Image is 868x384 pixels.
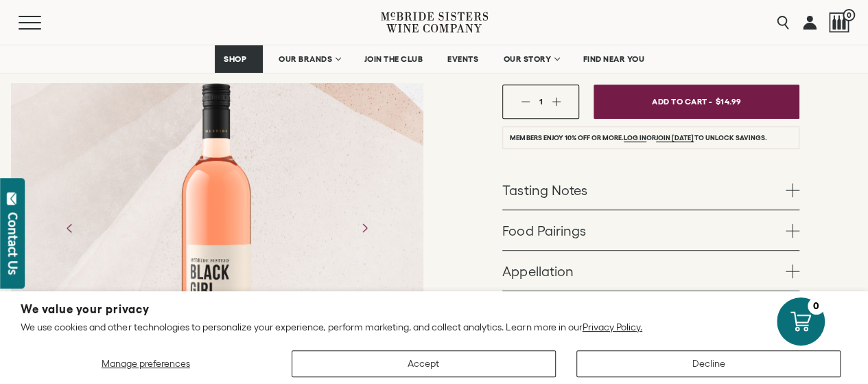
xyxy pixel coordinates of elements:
a: SHOP [215,45,263,73]
span: EVENTS [447,54,478,64]
a: Privacy Policy. [583,321,642,332]
button: Accept [292,350,556,377]
button: Previous [52,210,88,246]
span: 1 [539,97,543,106]
a: OUR BRANDS [270,45,349,73]
span: Add To Cart - [652,91,712,111]
button: Decline [576,350,841,377]
span: OUR STORY [503,54,551,64]
a: FIND NEAR YOU [574,45,654,73]
span: Manage preferences [102,358,190,369]
div: 0 [808,297,825,315]
button: Next [347,210,382,246]
a: EVENTS [438,45,487,73]
span: $14.99 [716,91,742,111]
span: OUR BRANDS [279,54,332,64]
button: Mobile Menu Trigger [19,16,68,30]
span: JOIN THE CLUB [364,54,423,64]
span: SHOP [224,54,247,64]
h2: We value your privacy [21,304,847,315]
span: FIND NEAR YOU [583,54,645,64]
button: Add To Cart - $14.99 [594,84,799,119]
a: Log in [624,134,646,142]
li: Members enjoy 10% off or more. or to unlock savings. [502,126,799,149]
div: Contact Us [6,212,20,275]
span: 0 [843,9,855,21]
a: Tasting Notes [502,170,799,210]
a: Food Pairings [502,210,799,250]
a: JOIN THE CLUB [355,45,432,73]
a: join [DATE] [656,134,694,142]
p: We use cookies and other technologies to personalize your experience, perform marketing, and coll... [21,321,847,333]
a: Appellation [502,251,799,291]
button: Manage preferences [21,350,271,377]
a: OUR STORY [494,45,567,73]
